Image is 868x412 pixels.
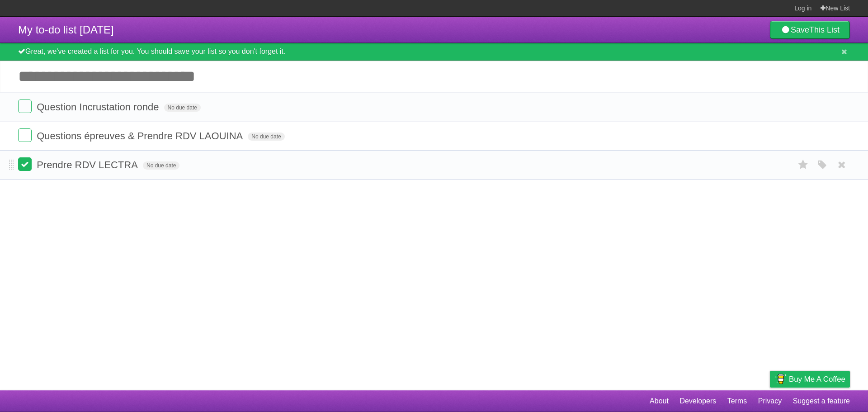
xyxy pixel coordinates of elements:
[793,393,850,410] a: Suggest a feature
[18,157,32,171] label: Done
[143,161,179,170] span: No due date
[37,130,245,142] span: Questions épreuves & Prendre RDV LAOUINA
[770,21,850,39] a: SaveThis List
[774,371,787,387] img: Buy me a coffee
[758,393,782,410] a: Privacy
[795,157,812,172] label: Star task
[37,159,140,170] span: Prendre RDV LECTRA
[37,101,161,113] span: Question Incrustation ronde
[789,371,845,387] span: Buy me a coffee
[248,133,284,141] span: No due date
[770,371,850,388] a: Buy me a coffee
[164,104,201,112] span: No due date
[679,393,716,410] a: Developers
[18,24,114,36] span: My to-do list [DATE]
[18,99,32,113] label: Done
[809,25,840,34] b: This List
[727,393,747,410] a: Terms
[650,393,669,410] a: About
[18,128,32,142] label: Done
